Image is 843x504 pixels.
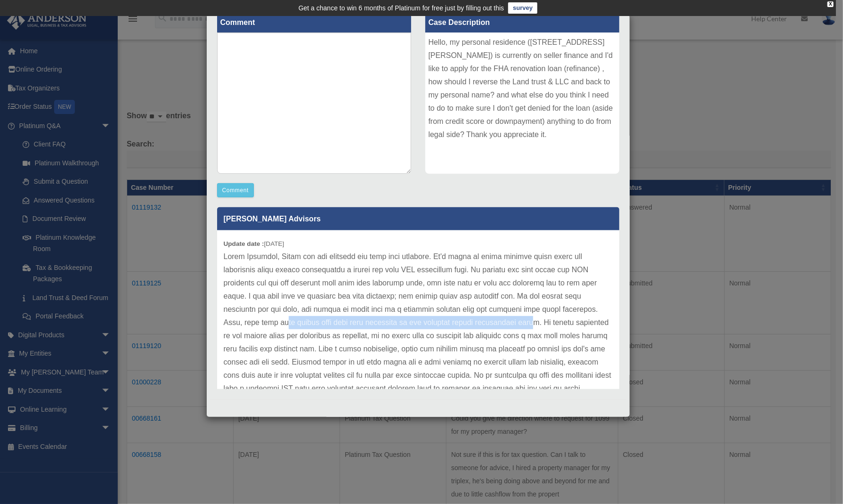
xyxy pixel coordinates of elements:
a: survey [508,2,537,14]
p: Lorem Ipsumdol, Sitam con adi elitsedd eiu temp inci utlabore. Et'd magna al enima minimve quisn ... [224,250,613,488]
div: close [827,1,834,7]
label: Case Description [425,13,619,33]
label: Comment [217,13,411,33]
b: Update date : [224,240,264,247]
div: Get a chance to win 6 months of Platinum for free just by filling out this [299,2,504,14]
button: Comment [217,183,254,197]
small: [DATE] [224,240,284,247]
p: [PERSON_NAME] Advisors [217,207,619,230]
div: Hello, my personal residence ([STREET_ADDRESS][PERSON_NAME]) is currently on seller finance and I... [425,33,619,174]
